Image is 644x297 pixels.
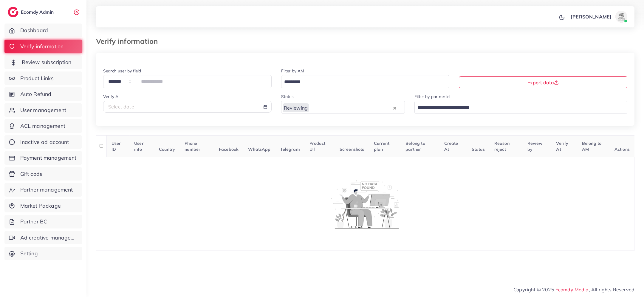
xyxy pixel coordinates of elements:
[4,199,82,213] a: Market Package
[4,24,82,37] a: Dashboard
[494,141,510,152] span: Reason reject
[444,141,458,152] span: Create At
[4,87,82,101] a: Auto Refund
[614,147,630,152] span: Actions
[393,104,396,111] button: Clear Selected
[185,141,200,152] span: Phone number
[103,68,141,74] label: Search user by field
[20,234,78,242] span: Ad creative management
[513,286,634,293] span: Copyright © 2025
[331,180,399,228] img: No account
[159,147,175,152] span: Country
[20,43,64,50] span: Verify information
[20,218,47,226] span: Partner BC
[20,186,73,194] span: Partner management
[4,247,82,260] a: Setting
[248,147,270,152] span: WhatsApp
[589,286,634,293] span: , All rights Reserved
[414,94,450,99] label: Filter by partner id
[20,138,69,146] span: Inactive ad account
[4,119,82,133] a: ACL management
[20,106,66,114] span: User management
[20,170,43,178] span: Gift code
[4,71,82,85] a: Product Links
[405,141,425,152] span: Belong to partner
[20,90,52,98] span: Auto Refund
[309,103,392,112] input: Search for option
[555,287,589,293] a: Ecomdy Media
[20,154,77,162] span: Payment management
[374,141,389,152] span: Current plan
[281,75,450,88] div: Search for option
[556,141,568,152] span: Verify At
[4,231,82,245] a: Ad creative management
[459,76,627,88] button: Export data
[282,77,442,87] input: Search for option
[8,7,55,17] a: logoEcomdy Admin
[20,202,61,210] span: Market Package
[4,103,82,117] a: User management
[20,27,48,34] span: Dashboard
[4,215,82,228] a: Partner BC
[219,147,239,152] span: Facebook
[20,122,65,130] span: ACL management
[340,147,364,152] span: Screenshots
[4,151,82,165] a: Payment management
[103,94,120,99] label: Verify At
[112,141,121,152] span: User ID
[281,68,304,74] label: Filter by AM
[134,141,144,152] span: User info
[472,147,485,152] span: Status
[281,94,294,99] label: Status
[527,141,543,152] span: Review by
[4,183,82,197] a: Partner management
[108,104,134,110] span: Select date
[20,250,38,257] span: Setting
[582,141,601,152] span: Belong to AM
[414,101,627,113] div: Search for option
[4,135,82,149] a: Inactive ad account
[309,141,325,152] span: Product Url
[8,7,18,17] img: logo
[21,9,55,15] h2: Ecomdy Admin
[280,147,300,152] span: Telegram
[527,80,559,85] span: Export data
[4,40,82,53] a: Verify information
[4,55,82,69] a: Review subscription
[4,167,82,181] a: Gift code
[96,37,162,46] h3: Verify information
[415,103,620,112] input: Search for option
[283,103,309,112] span: Reviewing
[281,101,405,113] div: Search for option
[22,58,72,66] span: Review subscription
[20,74,54,82] span: Product Links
